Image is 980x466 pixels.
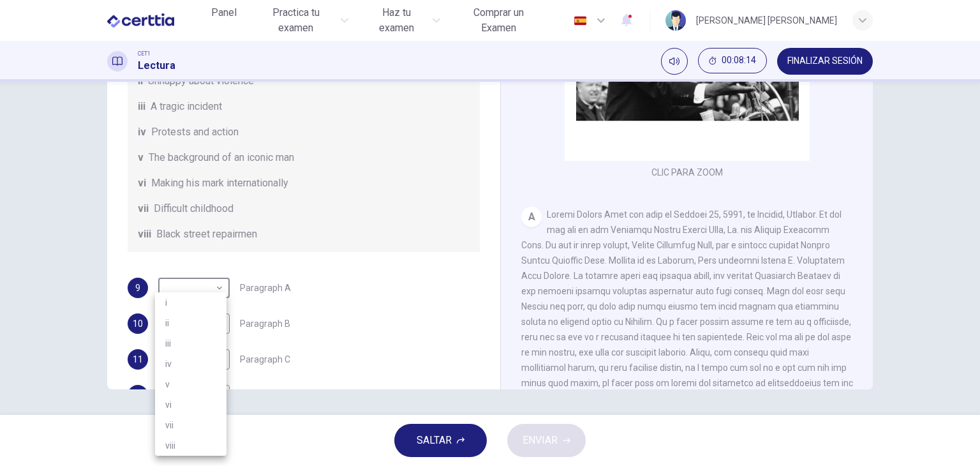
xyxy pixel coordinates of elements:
[155,313,226,333] li: ii
[155,415,226,435] li: vii
[155,395,226,415] li: vi
[155,292,226,313] li: i
[155,354,226,374] li: iv
[155,333,226,354] li: iii
[155,435,226,456] li: viii
[155,374,226,395] li: v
